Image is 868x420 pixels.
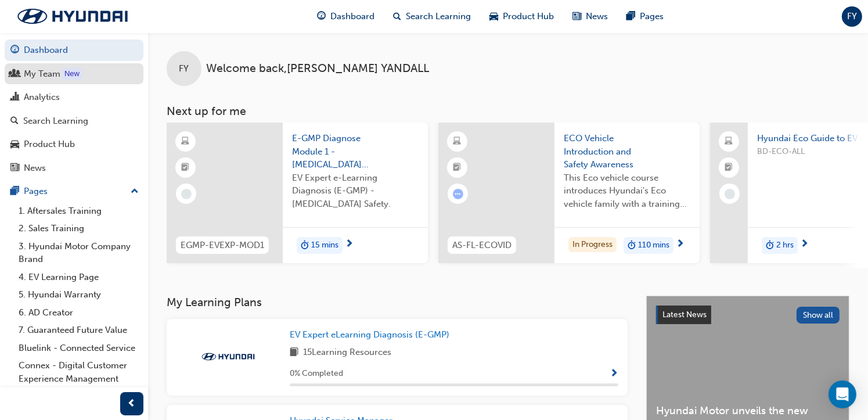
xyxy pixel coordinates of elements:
[5,87,143,108] a: Analytics
[656,306,840,324] a: Latest NewsShow all
[148,105,868,118] h3: Next up for me
[14,238,143,268] a: 3. Hyundai Motor Company Brand
[10,186,19,197] span: pages-icon
[14,304,143,322] a: 6. AD Creator
[10,116,19,127] span: search-icon
[10,45,19,56] span: guage-icon
[131,184,139,199] span: up-icon
[453,160,462,175] span: booktick-icon
[5,134,143,155] a: Product Hub
[5,157,143,179] a: News
[438,123,700,263] a: AS-FL-ECOVIDECO Vehicle Introduction and Safety AwarenessThis Eco vehicle course introduces Hyund...
[181,189,192,199] span: learningRecordVerb_NONE-icon
[568,237,617,253] div: In Progress
[453,189,463,199] span: learningRecordVerb_ATTEMPT-icon
[5,37,143,181] button: DashboardMy TeamAnalyticsSearch LearningProduct HubNews
[290,329,449,340] span: EV Expert eLearning Diagnosis (E-GMP)
[290,346,298,360] span: book-icon
[640,10,664,23] span: Pages
[331,10,375,23] span: Dashboard
[179,62,189,76] span: FY
[206,62,429,76] span: Welcome back , [PERSON_NAME] YANDALL
[292,171,419,211] span: EV Expert e-Learning Diagnosis (E-GMP) - [MEDICAL_DATA] Safety.
[847,10,857,23] span: FY
[564,132,690,171] span: ECO Vehicle Introduction and Safety Awareness
[384,5,481,28] a: search-iconSearch Learning
[14,339,143,357] a: Bluelink - Connected Service
[406,10,471,23] span: Search Learning
[167,296,628,309] h3: My Learning Plans
[301,238,309,253] span: duration-icon
[292,132,419,171] span: E-GMP Diagnose Module 1 - [MEDICAL_DATA] Safety
[776,239,794,252] span: 2 hrs
[24,161,46,175] div: News
[618,5,673,28] a: pages-iconPages
[345,239,354,250] span: next-icon
[5,110,143,132] a: Search Learning
[23,114,88,128] div: Search Learning
[586,10,608,23] span: News
[564,5,618,28] a: news-iconNews
[5,181,143,202] button: Pages
[5,40,143,61] a: Dashboard
[24,185,48,198] div: Pages
[181,239,264,252] span: EGMP-EVEXP-MOD1
[610,367,618,381] button: Show Progress
[10,92,19,103] span: chart-icon
[62,68,82,80] div: Tooltip anchor
[10,163,19,174] span: news-icon
[14,268,143,286] a: 4. EV Learning Page
[24,138,75,151] div: Product Hub
[10,69,19,80] span: people-icon
[725,134,733,149] span: laptop-icon
[290,328,454,342] a: EV Expert eLearning Diagnosis (E-GMP)
[14,286,143,304] a: 5. Hyundai Warranty
[14,220,143,238] a: 2. Sales Training
[14,202,143,220] a: 1. Aftersales Training
[481,5,564,28] a: car-iconProduct Hub
[676,239,685,250] span: next-icon
[610,369,618,379] span: Show Progress
[725,189,735,199] span: learningRecordVerb_NONE-icon
[564,171,690,211] span: This Eco vehicle course introduces Hyundai's Eco vehicle family with a training video presentatio...
[725,160,733,175] span: booktick-icon
[662,310,707,320] span: Latest News
[196,351,260,362] img: Trak
[6,4,139,28] img: Trak
[490,9,499,24] span: car-icon
[453,134,462,149] span: learningResourceType_ELEARNING-icon
[503,10,554,23] span: Product Hub
[318,9,326,24] span: guage-icon
[303,346,391,360] span: 15 Learning Resources
[5,63,143,85] a: My Team
[14,321,143,339] a: 7. Guaranteed Future Value
[628,238,636,253] span: duration-icon
[14,357,143,387] a: Connex - Digital Customer Experience Management
[638,239,669,252] span: 110 mins
[24,91,60,104] div: Analytics
[308,5,384,28] a: guage-iconDashboard
[627,9,636,24] span: pages-icon
[290,367,343,380] span: 0 % Completed
[797,307,840,324] button: Show all
[842,6,862,27] button: FY
[24,67,60,81] div: My Team
[10,139,19,150] span: car-icon
[452,239,512,252] span: AS-FL-ECOVID
[829,380,856,408] div: Open Intercom Messenger
[182,134,190,149] span: learningResourceType_ELEARNING-icon
[128,397,136,411] span: prev-icon
[800,239,809,250] span: next-icon
[182,160,190,175] span: booktick-icon
[394,9,402,24] span: search-icon
[167,123,428,263] a: EGMP-EVEXP-MOD1E-GMP Diagnose Module 1 - [MEDICAL_DATA] SafetyEV Expert e-Learning Diagnosis (E-G...
[573,9,582,24] span: news-icon
[766,238,774,253] span: duration-icon
[311,239,338,252] span: 15 mins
